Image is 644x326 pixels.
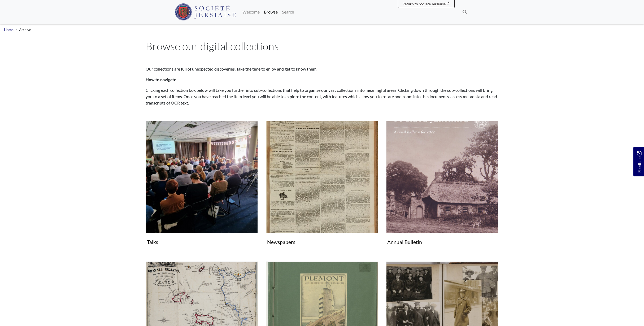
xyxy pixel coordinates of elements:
[19,28,31,32] span: Archive
[4,28,14,32] a: Home
[382,121,502,255] div: Subcollection
[146,121,258,247] a: Talks Talks
[262,7,280,17] a: Browse
[146,66,498,72] p: Our collections are full of unexpected discoveries. Take the time to enjoy and get to know them.
[262,121,382,255] div: Subcollection
[175,2,236,22] a: Société Jersiaise logo
[146,77,176,82] strong: How to navigate
[266,121,378,233] img: Newspapers
[280,7,296,17] a: Search
[146,87,498,106] p: Clicking each collection box below will take you further into sub-collections that help to organi...
[175,3,236,20] img: Société Jersiaise
[266,121,378,247] a: Newspapers Newspapers
[146,40,498,53] h1: Browse our digital collections
[636,151,642,173] span: Feedback
[240,7,262,17] a: Welcome
[146,121,258,233] img: Talks
[142,121,262,255] div: Subcollection
[633,147,644,176] a: Would you like to provide feedback?
[386,121,498,233] img: Annual Bulletin
[402,2,446,6] span: Return to Société Jersiaise
[386,121,498,247] a: Annual Bulletin Annual Bulletin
